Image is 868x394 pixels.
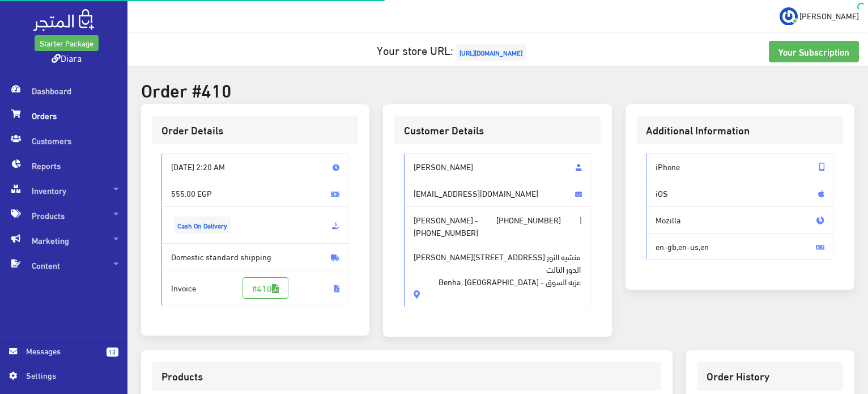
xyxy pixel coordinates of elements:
[646,180,834,207] span: iOS
[161,153,350,180] span: [DATE] 2:20 AM
[646,153,834,180] span: iPhone
[799,9,859,23] span: [PERSON_NAME]
[780,7,859,25] a: ... [PERSON_NAME]
[242,277,288,299] a: #410
[496,214,561,226] span: [PHONE_NUMBER]
[404,206,592,307] span: [PERSON_NAME] - |
[9,153,118,178] span: Reports
[9,253,118,278] span: Content
[35,35,99,51] a: Starter Package
[9,103,118,128] span: Orders
[9,369,118,387] a: Settings
[161,125,350,135] h3: Order Details
[9,345,118,369] a: 13 Messages
[26,369,109,382] span: Settings
[646,125,834,135] h3: Additional Information
[707,371,834,382] h3: Order History
[414,226,478,239] span: [PHONE_NUMBER]
[456,44,526,61] span: [URL][DOMAIN_NAME]
[52,49,82,66] a: Diara
[9,178,118,203] span: Inventory
[769,41,859,62] a: Your Subscription
[161,270,350,306] span: Invoice
[646,206,834,234] span: Mozilla
[174,217,231,234] span: Cash On Delivery
[9,78,118,103] span: Dashboard
[9,128,118,153] span: Customers
[141,79,854,99] h2: Order #410
[646,233,834,260] span: en-gb,en-us,en
[26,345,97,357] span: Messages
[414,238,581,287] span: منشيه النور [STREET_ADDRESS][PERSON_NAME] الدور التالت عزبه السوق - Benha, [GEOGRAPHIC_DATA]
[404,125,592,135] h3: Customer Details
[9,203,118,228] span: Products
[780,7,798,26] img: ...
[161,243,350,270] span: Domestic standard shipping
[404,180,592,207] span: [EMAIL_ADDRESS][DOMAIN_NAME]
[404,153,592,180] span: [PERSON_NAME]
[161,371,652,382] h3: Products
[9,228,118,253] span: Marketing
[161,180,350,207] span: 555.00 EGP
[33,9,94,31] img: .
[377,39,529,60] a: Your store URL:[URL][DOMAIN_NAME]
[107,348,118,357] span: 13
